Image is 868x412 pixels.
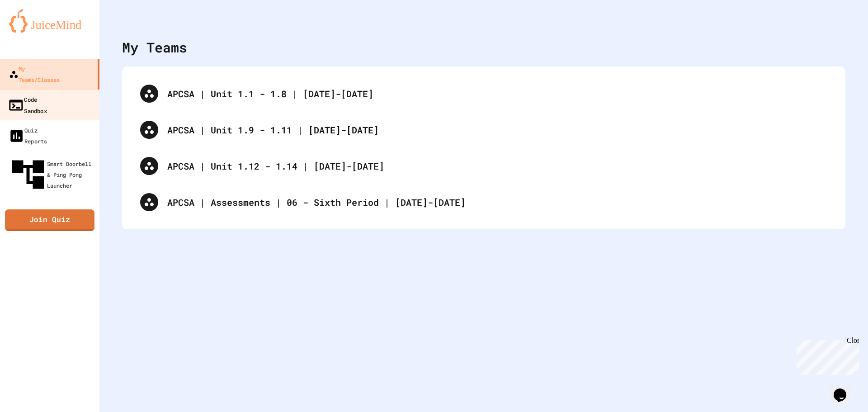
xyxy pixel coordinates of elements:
div: APCSA | Unit 1.1 - 1.8 | [DATE]-[DATE] [131,76,836,112]
div: APCSA | Unit 1.1 - 1.8 | [DATE]-[DATE] [167,87,827,100]
div: Chat with us now!Close [4,4,62,57]
div: APCSA | Unit 1.9 - 1.11 | [DATE]-[DATE] [131,112,836,148]
iframe: chat widget [830,376,859,403]
div: APCSA | Unit 1.12 - 1.14 | [DATE]-[DATE] [167,159,827,173]
div: APCSA | Unit 1.12 - 1.14 | [DATE]-[DATE] [131,148,836,184]
div: Quiz Reports [9,125,47,147]
div: APCSA | Assessments | 06 - Sixth Period | [DATE]-[DATE] [131,184,836,220]
div: My Teams/Classes [9,63,60,85]
iframe: chat widget [793,336,859,375]
div: APCSA | Unit 1.9 - 1.11 | [DATE]-[DATE] [167,123,827,137]
div: Code Sandbox [8,94,47,116]
div: Smart Doorbell & Ping Pong Launcher [9,156,96,194]
div: My Teams [122,37,187,57]
img: logo-orange.svg [9,9,90,33]
div: APCSA | Assessments | 06 - Sixth Period | [DATE]-[DATE] [167,195,827,209]
a: Join Quiz [5,209,94,231]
